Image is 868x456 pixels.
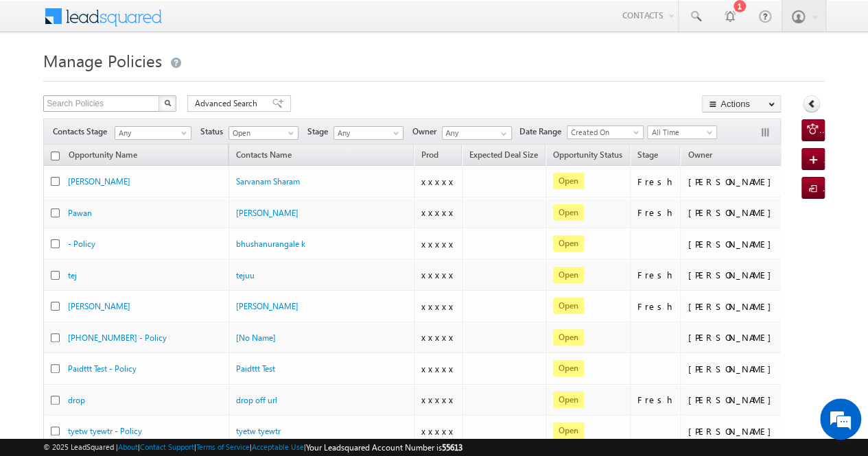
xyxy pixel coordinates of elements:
a: About [118,442,138,451]
span: Open [229,127,294,139]
a: [PHONE_NUMBER] - Policy [68,333,167,343]
span: Open [553,204,584,221]
a: drop off url [236,395,277,405]
div: [PERSON_NAME] [688,331,777,344]
a: bhushanurangale k [236,239,305,249]
div: xxxxx [421,394,456,406]
div: xxxxx [421,331,456,344]
div: Fresh [637,206,675,219]
div: Fresh [637,176,675,188]
span: 55613 [442,442,462,453]
div: [PERSON_NAME] [688,176,777,188]
span: Prod [421,149,438,160]
span: Open [553,392,584,408]
div: xxxxx [421,206,456,219]
span: Your Leadsquared Account Number is [306,442,462,453]
a: Paidttt Test [236,363,275,374]
div: [PERSON_NAME] [688,300,777,313]
div: xxxxx [421,363,456,375]
div: Fresh [637,394,675,406]
span: Contacts Name [229,147,298,165]
a: Pawan [68,208,92,218]
div: xxxxx [421,176,456,188]
div: xxxxx [421,269,456,281]
div: [PERSON_NAME] [688,269,777,281]
span: Any [115,127,187,139]
span: Open [553,173,584,189]
div: [PERSON_NAME] [688,363,777,375]
span: Owner [412,125,442,138]
a: Opportunity Name [62,147,144,165]
span: Open [553,298,584,314]
div: Fresh [637,269,675,281]
a: Expected Deal Size [462,147,545,165]
span: Any [334,127,399,139]
span: Expected Deal Size [469,149,538,160]
a: [No Name] [236,333,276,343]
div: xxxxx [421,300,456,313]
a: Contact Support [140,442,194,451]
span: All Time [648,126,713,139]
input: Check all records [51,152,60,160]
span: © 2025 LeadSquared | | | | | [43,441,462,454]
a: Paidttt Test - Policy [68,363,137,374]
span: Status [200,125,228,138]
span: Manage Policies [43,49,162,71]
a: Sarvanam Sharam [236,176,300,187]
a: Any [115,126,191,140]
a: Terms of Service [196,442,250,451]
div: [PERSON_NAME] [688,206,777,219]
span: Open [553,360,584,376]
a: [PERSON_NAME] [68,301,130,311]
span: Open [553,329,584,346]
span: Opportunity Name [69,149,137,160]
div: xxxxx [421,425,456,437]
div: [PERSON_NAME] [688,394,777,406]
span: Advanced Search [195,97,261,110]
span: Stage [637,149,658,160]
div: xxxxx [421,238,456,250]
span: Open [553,422,584,439]
span: Open [553,235,584,252]
input: Type to Search [442,126,512,140]
a: Open [228,126,298,140]
span: Open [553,267,584,283]
a: - Policy [68,239,95,249]
a: [PERSON_NAME] [236,301,298,311]
a: Created On [567,125,644,139]
span: Contacts Stage [53,125,113,138]
a: Show All Items [493,127,511,141]
span: Created On [567,126,639,139]
a: Any [333,126,403,140]
a: All Time [647,125,717,139]
a: Stage [631,147,665,165]
img: Search [164,99,171,106]
div: [PERSON_NAME] [688,238,777,250]
div: Fresh [637,300,675,313]
span: Stage [307,125,333,138]
span: Date Range [519,125,567,138]
a: Acceptable Use [252,442,304,451]
a: tyetw tyewtr - Policy [68,426,142,436]
a: tyetw tyewtr [236,426,281,436]
button: Actions [702,95,781,112]
a: tej [68,270,77,280]
a: [PERSON_NAME] [68,176,130,187]
a: Opportunity Status [546,147,629,165]
a: drop [68,395,85,405]
div: [PERSON_NAME] [688,425,777,437]
a: [PERSON_NAME] [236,208,298,218]
a: tejuu [236,270,255,280]
span: Owner [688,149,712,160]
